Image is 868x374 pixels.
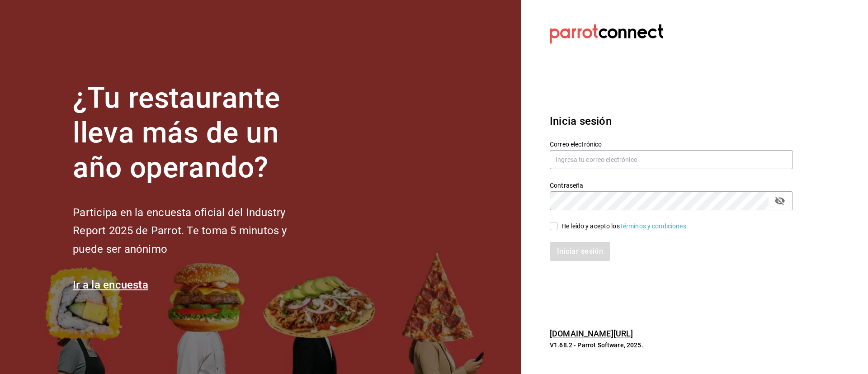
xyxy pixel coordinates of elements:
[550,182,793,189] label: Contraseña
[550,150,793,169] input: Ingresa tu correo electrónico
[550,341,793,350] p: V1.68.2 - Parrot Software, 2025.
[550,113,793,129] h3: Inicia sesión
[73,279,148,291] a: Ir a la encuesta
[620,223,688,230] a: Términos y condiciones.
[73,81,317,185] h1: ¿Tu restaurante lleva más de un año operando?
[73,204,317,259] h2: Participa en la encuesta oficial del Industry Report 2025 de Parrot. Te toma 5 minutos y puede se...
[550,141,793,147] label: Correo electrónico
[550,329,633,338] a: [DOMAIN_NAME][URL]
[772,193,788,208] button: passwordField
[561,222,688,231] div: He leído y acepto los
